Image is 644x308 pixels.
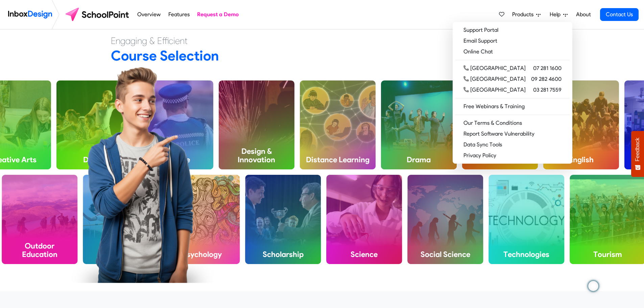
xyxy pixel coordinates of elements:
span: Products [512,10,536,19]
a: About [574,8,593,21]
div: [GEOGRAPHIC_DATA] [463,75,526,83]
a: Help [547,8,570,21]
a: [GEOGRAPHIC_DATA] 07 281 1600 [455,63,570,74]
h4: Outdoor Education [2,236,77,264]
h4: Distance Learning [300,150,376,169]
a: Products [509,8,543,21]
h4: Psychology [164,244,240,264]
a: Overview [136,8,163,21]
a: Report Software Vulnerability [455,128,570,139]
a: Online Chat [455,46,570,57]
h4: Science [326,244,402,264]
div: [GEOGRAPHIC_DATA] [463,64,526,72]
img: schoolpoint logo [62,6,134,23]
a: Email Support [455,35,570,46]
button: Feedback - Show survey [631,131,644,177]
h4: English [543,150,619,169]
a: Our Terms & Conditions [455,118,570,128]
h4: Drama [381,150,457,169]
h2: Course Selection [111,47,533,64]
span: 07 281 1600 [533,64,562,72]
a: Data Sync Tools [455,139,570,150]
span: 03 281 7559 [533,86,562,94]
h4: Technologies [488,244,564,264]
h4: Social Science [407,244,483,264]
a: [GEOGRAPHIC_DATA] 09 282 4600 [455,74,570,85]
a: Features [166,8,191,21]
img: boy_pointing_to_right.png [71,67,214,283]
a: Contact Us [600,8,639,21]
h4: Dance [56,150,132,169]
div: [GEOGRAPHIC_DATA] [463,86,526,94]
a: Privacy Policy [455,150,570,161]
span: 09 282 4600 [531,75,562,83]
a: Free Webinars & Training [455,101,570,112]
span: Help [550,10,563,19]
a: Request a Demo [195,8,241,21]
h4: Scholarship [245,244,321,264]
div: Products [453,22,572,164]
a: [GEOGRAPHIC_DATA] 03 281 7559 [455,85,570,95]
h4: Engaging & Efficient [111,35,533,47]
a: Support Portal [455,25,570,35]
h4: Design & Innovation [219,142,294,170]
span: Feedback [635,138,641,161]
